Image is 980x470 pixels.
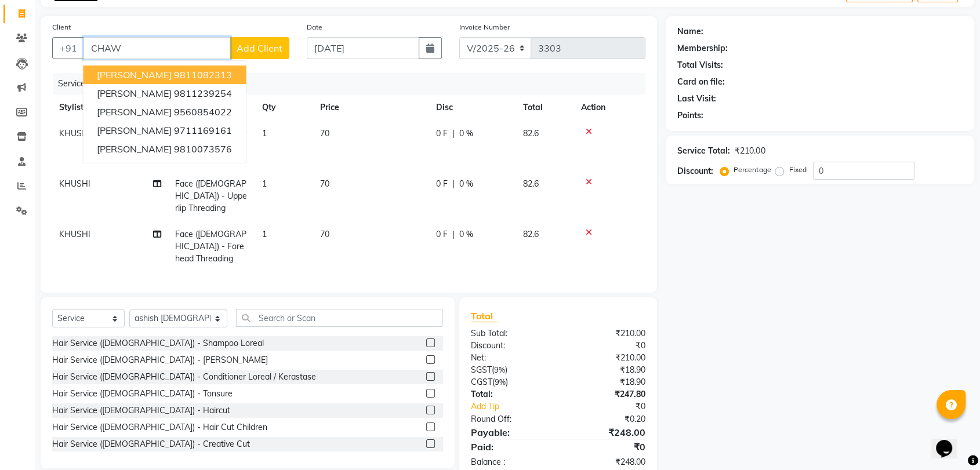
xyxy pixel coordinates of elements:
span: KHUSHI [59,178,90,189]
ngb-highlight: 9560854022 [174,106,232,118]
span: Face ([DEMOGRAPHIC_DATA]) - Upperlip Threading [175,178,247,213]
div: ( ) [462,364,558,376]
ngb-highlight: 9810073576 [174,143,232,155]
div: Payable: [462,425,558,439]
div: Service Total: [677,145,730,157]
span: KHUSHI [59,128,90,139]
span: CGST [471,377,492,387]
div: ₹248.00 [558,425,655,439]
ngb-highlight: 9811239254 [174,88,232,99]
iframe: chat widget [931,424,968,458]
span: 1 [262,178,267,189]
span: 0 % [459,178,473,190]
input: Search or Scan [236,309,443,327]
span: 70 [320,178,329,189]
th: Price [313,94,429,121]
div: ₹210.00 [558,352,655,364]
div: Services [53,73,654,94]
div: Balance : [462,456,558,468]
a: Add Tip [462,400,574,413]
input: Search by Name/Mobile/Email/Code [84,37,230,59]
div: ₹18.90 [558,376,655,388]
label: Fixed [789,165,806,175]
div: ₹0 [574,400,654,413]
div: Membership: [677,42,728,54]
div: ₹210.00 [558,327,655,340]
span: [PERSON_NAME] [97,125,172,136]
span: SGST [471,365,492,375]
span: 70 [320,229,329,239]
span: 70 [320,128,329,139]
ngb-highlight: 9811082313 [174,69,232,81]
div: ₹0.20 [558,413,655,425]
div: Hair Service ([DEMOGRAPHIC_DATA]) - Haircut [52,405,230,417]
span: 9% [494,365,505,374]
span: 82.6 [523,128,539,139]
span: 0 F [436,127,448,140]
span: Total [471,310,498,322]
span: [PERSON_NAME] [97,106,172,118]
div: Total: [462,388,558,400]
div: ( ) [462,376,558,388]
div: Sub Total: [462,327,558,340]
span: 0 F [436,178,448,190]
div: Discount: [677,165,713,177]
span: 1 [262,128,267,139]
div: Hair Service ([DEMOGRAPHIC_DATA]) - Shampoo Loreal [52,337,264,349]
div: Hair Service ([DEMOGRAPHIC_DATA]) - Conditioner Loreal / Kerastase [52,371,316,383]
div: Points: [677,110,703,122]
div: Name: [677,25,703,38]
div: Discount: [462,340,558,352]
span: 82.6 [523,178,539,189]
div: Hair Service ([DEMOGRAPHIC_DATA]) - Tonsure [52,388,233,400]
th: Qty [255,94,313,121]
button: Add Client [230,37,289,59]
div: Hair Service ([DEMOGRAPHIC_DATA]) - Hair Cut Children [52,421,267,433]
div: Paid: [462,440,558,454]
div: ₹0 [558,340,655,352]
th: Action [574,94,645,121]
span: [PERSON_NAME] [97,69,172,81]
span: 0 % [459,127,473,140]
span: [PERSON_NAME] [97,88,172,99]
div: ₹0 [558,440,655,454]
label: Date [307,22,322,32]
label: Invoice Number [459,22,510,32]
div: ₹247.80 [558,388,655,400]
div: ₹210.00 [735,145,765,157]
div: ₹18.90 [558,364,655,376]
span: [PERSON_NAME] [97,143,172,155]
div: Hair Service ([DEMOGRAPHIC_DATA]) - Creative Cut [52,438,250,450]
th: Total [516,94,574,121]
label: Percentage [734,165,771,175]
div: ₹248.00 [558,456,655,468]
span: 0 % [459,228,473,241]
span: 82.6 [523,229,539,239]
span: Face ([DEMOGRAPHIC_DATA]) - Forehead Threading [175,229,246,264]
div: Round Off: [462,413,558,425]
span: | [452,228,455,241]
th: Disc [429,94,516,121]
span: Add Client [237,42,282,54]
th: Stylist [52,94,168,121]
span: | [452,178,455,190]
span: 9% [495,377,506,387]
div: Last Visit: [677,93,716,105]
span: KHUSHI [59,229,90,239]
div: Total Visits: [677,59,723,71]
span: | [452,127,455,140]
div: Card on file: [677,76,725,88]
ngb-highlight: 9711169161 [174,125,232,136]
span: 1 [262,229,267,239]
label: Client [52,22,71,32]
div: Hair Service ([DEMOGRAPHIC_DATA]) - [PERSON_NAME] [52,354,268,366]
span: 0 F [436,228,448,241]
div: Net: [462,352,558,364]
button: +91 [52,37,85,59]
